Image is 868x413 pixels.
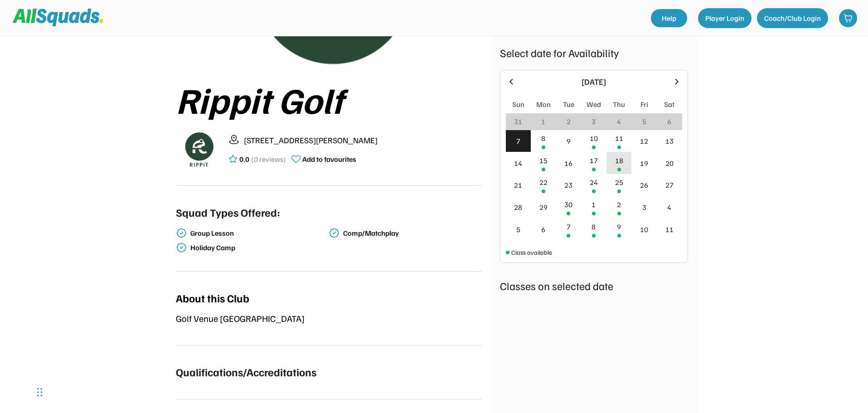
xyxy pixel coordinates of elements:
div: 10 [640,224,648,235]
div: Wed [587,99,601,110]
div: Holiday Camp [190,243,327,252]
div: 2 [617,199,621,210]
div: Class available [511,248,552,257]
div: 9 [567,136,571,146]
button: Coach/Club Login [757,8,828,28]
img: shopping-cart-01%20%281%29.svg [844,14,853,23]
div: Tue [563,99,574,110]
div: 30 [564,199,572,210]
img: check-verified-01.svg [176,242,187,253]
div: 4 [667,202,671,213]
div: 22 [539,177,548,188]
div: Classes on selected date [500,277,688,294]
div: Fri [640,99,648,110]
div: 13 [665,136,674,146]
div: 1 [541,116,545,127]
div: Thu [613,99,625,110]
a: Help [651,9,687,27]
div: Select date for Availability [500,44,688,61]
div: 1 [592,199,596,210]
div: 23 [564,180,572,190]
div: 17 [590,155,598,166]
div: 5 [642,116,646,127]
div: Qualifications/Accreditations [176,364,316,380]
div: 5 [516,224,520,235]
img: Squad%20Logo.svg [13,9,103,26]
img: check-verified-01.svg [176,228,187,238]
div: 3 [642,202,646,213]
div: 27 [665,180,674,190]
div: [STREET_ADDRESS][PERSON_NAME] [244,134,482,146]
div: 12 [640,136,648,146]
div: 31 [514,116,522,127]
div: 28 [514,202,522,213]
div: Group Lesson [190,229,327,238]
div: Comp/Matchplay [343,229,480,238]
div: About this Club [176,290,249,306]
img: Rippitlogov2_green.png [176,126,221,172]
div: 24 [590,177,598,188]
div: 6 [541,224,545,235]
div: Add to favourites [302,154,356,165]
div: 15 [539,155,548,166]
div: 7 [516,136,520,146]
div: 3 [592,116,596,127]
div: Squad Types Offered: [176,204,280,220]
div: Sat [664,99,674,110]
div: 19 [640,158,648,169]
div: 11 [615,133,623,144]
div: 25 [615,177,623,188]
div: 8 [541,133,545,144]
div: 11 [665,224,674,235]
div: (0 reviews) [251,154,286,165]
div: Sun [512,99,524,110]
div: 21 [514,180,522,190]
div: 2 [567,116,571,127]
div: 18 [615,155,623,166]
div: 29 [539,202,548,213]
img: check-verified-01.svg [329,228,339,238]
div: 6 [667,116,671,127]
button: Player Login [698,8,752,28]
div: Golf Venue [GEOGRAPHIC_DATA] [176,311,482,325]
div: [DATE] [521,76,667,88]
div: 16 [564,158,572,169]
div: 26 [640,180,648,190]
div: 20 [665,158,674,169]
div: 4 [617,116,621,127]
div: 9 [617,221,621,232]
div: 14 [514,158,522,169]
div: 8 [592,221,596,232]
div: 10 [590,133,598,144]
div: 7 [567,221,571,232]
div: Rippit Golf [176,79,482,119]
div: 0.0 [239,154,249,165]
div: Mon [536,99,551,110]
